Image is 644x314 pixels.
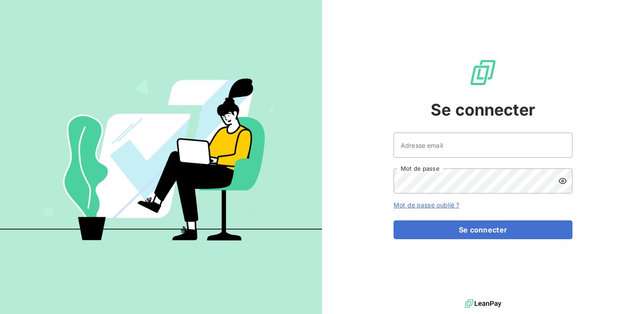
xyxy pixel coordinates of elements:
button: Se connecter [394,220,572,239]
img: logo [465,297,501,310]
span: Se connecter [431,98,535,122]
input: placeholder [394,133,572,158]
img: Logo LeanPay [469,58,497,87]
a: Mot de passe oublié ? [394,201,459,209]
